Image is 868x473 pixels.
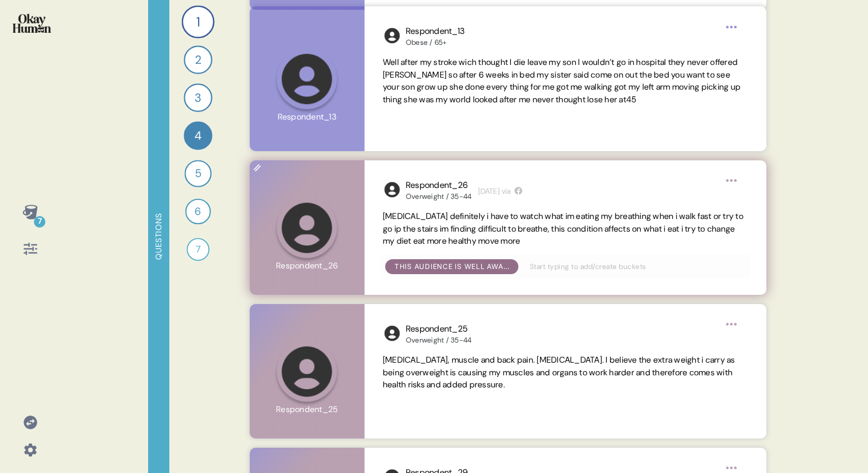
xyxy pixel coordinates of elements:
img: l1ibTKarBSWXLOhlfT5LxFP+OttMJpPJZDKZTCbz9PgHEggSPYjZSwEAAAAASUVORK5CYII= [383,26,401,45]
div: 4 [184,121,212,150]
img: okayhuman.3b1b6348.png [13,14,51,33]
img: l1ibTKarBSWXLOhlfT5LxFP+OttMJpPJZDKZTCbz9PgHEggSPYjZSwEAAAAASUVORK5CYII= [383,324,401,343]
div: 7 [34,216,45,228]
div: This audience is well aware of the physical health issues related to being overweight or obese. [394,262,509,272]
span: [MEDICAL_DATA] definitely i have to watch what im eating my breathing when i walk fast or try to ... [383,211,743,247]
div: Obese / 65+ [406,38,464,47]
span: [MEDICAL_DATA], muscle and back pain. [MEDICAL_DATA]. I believe the extra weight i carry as being... [383,355,735,390]
input: Start typing to add/create buckets [523,260,746,273]
div: Respondent_13 [406,25,464,38]
div: 3 [184,83,212,112]
div: 5 [184,160,211,187]
div: 6 [185,199,211,225]
div: Respondent_26 [406,179,472,192]
img: l1ibTKarBSWXLOhlfT5LxFP+OttMJpPJZDKZTCbz9PgHEggSPYjZSwEAAAAASUVORK5CYII= [383,180,401,199]
div: 1 [181,5,214,38]
span: via [502,186,511,197]
div: Overweight / 35-44 [406,336,472,345]
div: 7 [187,238,210,261]
div: Overweight / 35-44 [406,192,472,201]
span: Well after my stroke wich thought I die leave my son I wouldn’t go in hospital they never offered... [383,57,741,105]
div: Respondent_25 [406,322,472,336]
time: [DATE] [478,186,499,197]
div: 2 [184,45,212,74]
